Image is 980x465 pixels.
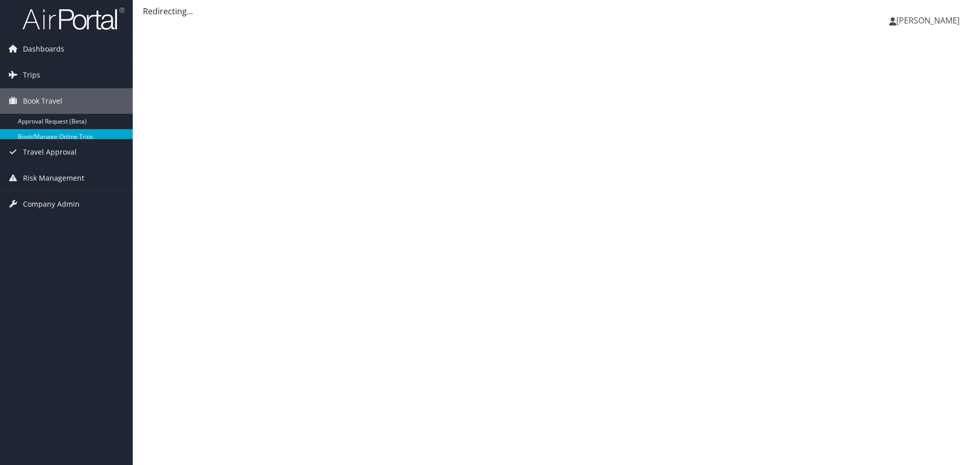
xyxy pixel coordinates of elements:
[23,62,40,88] span: Trips
[23,88,62,114] span: Book Travel
[23,165,84,191] span: Risk Management
[889,5,970,36] a: [PERSON_NAME]
[23,139,77,165] span: Travel Approval
[23,191,80,217] span: Company Admin
[896,15,960,26] span: [PERSON_NAME]
[23,36,64,62] span: Dashboards
[143,5,970,17] div: Redirecting...
[22,7,125,31] img: airportal-logo.png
